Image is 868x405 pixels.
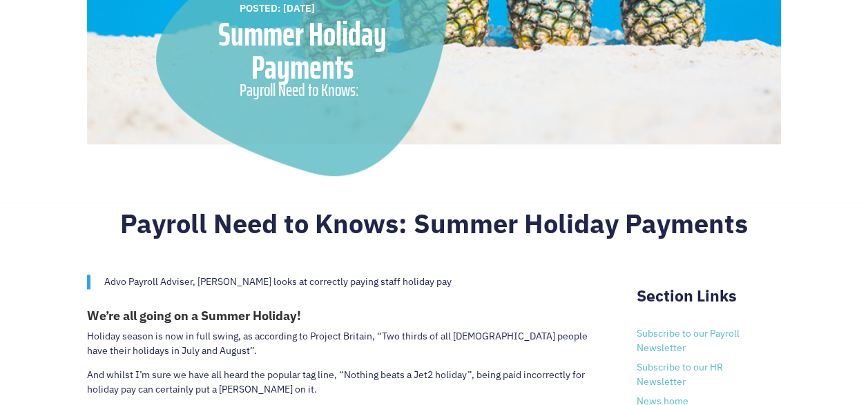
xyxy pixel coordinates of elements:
[191,18,414,84] div: Summer Holiday Payments
[87,308,301,324] strong: We’re all going on a Summer Holiday!
[636,327,739,354] a: Subscribe to our Payroll Newsletter
[636,286,781,313] h2: Section Links
[87,208,782,246] h2: Payroll Need to Knows: Summer Holiday Payments
[87,329,598,368] p: Holiday season is now in full swing, as according to Project Britain, “Two thirds of all [DEMOGRA...
[104,275,598,289] p: Advo Payroll Adviser, [PERSON_NAME] looks at correctly paying staff holiday pay
[240,1,413,16] div: POSTED: [DATE]
[240,77,378,103] div: Payroll Need to Knows:
[636,361,722,388] a: Subscribe to our HR Newsletter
